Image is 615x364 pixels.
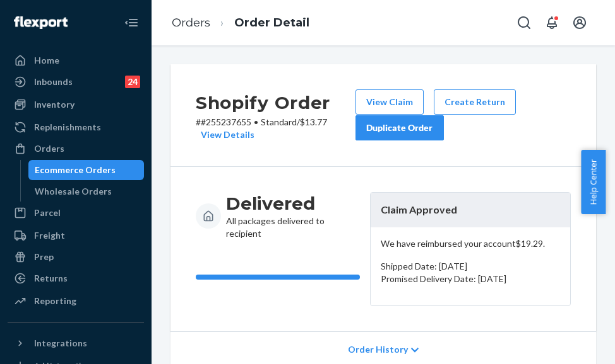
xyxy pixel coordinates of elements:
div: Replenishments [34,121,101,134]
a: Inbounds24 [8,72,144,92]
a: Prep [8,247,144,267]
span: Standard [261,117,297,127]
div: Home [34,54,59,67]
div: 24 [125,76,140,88]
div: Freight [34,229,65,242]
button: Create Return [434,89,516,115]
p: Promised Delivery Date: [DATE] [381,273,560,285]
a: Orders [8,139,144,159]
img: Flexport logo [14,16,68,29]
a: Inventory [8,94,144,115]
button: Integrations [8,333,144,353]
span: Order History [348,343,408,356]
div: Inbounds [34,76,73,88]
div: Prep [34,251,54,263]
ol: breadcrumbs [162,4,319,42]
a: Wholesale Orders [28,181,145,202]
div: Returns [34,272,68,285]
div: Integrations [34,337,87,350]
a: Reporting [8,291,144,311]
a: Home [8,50,144,71]
div: Wholesale Orders [35,185,112,198]
span: • [254,117,258,127]
div: Reporting [34,295,76,307]
p: We have reimbursed your account $19.29 . [381,237,560,250]
div: Orders [34,142,64,155]
div: Inventory [34,98,75,111]
div: Ecommerce Orders [35,164,116,176]
button: View Claim [355,89,424,115]
header: Claim Approved [371,193,570,227]
p: # #255237655 / $13.77 [196,116,355,141]
button: Duplicate Order [355,115,444,140]
a: Orders [172,16,210,30]
div: Duplicate Order [366,122,433,134]
a: Parcel [8,203,144,223]
button: Open Search Box [511,10,537,35]
a: Returns [8,268,144,288]
p: Shipped Date: [DATE] [381,260,560,273]
a: Order Detail [234,16,309,30]
button: Open notifications [539,10,564,35]
a: Ecommerce Orders [28,160,145,180]
button: View Details [196,128,254,141]
div: All packages delivered to recipient [226,192,360,240]
button: Close Navigation [119,10,144,35]
h3: Delivered [226,192,360,215]
a: Freight [8,225,144,246]
button: Help Center [581,150,606,214]
h2: Shopify Order [196,89,355,116]
div: Parcel [34,207,61,219]
button: Open account menu [567,10,592,35]
a: Replenishments [8,117,144,137]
